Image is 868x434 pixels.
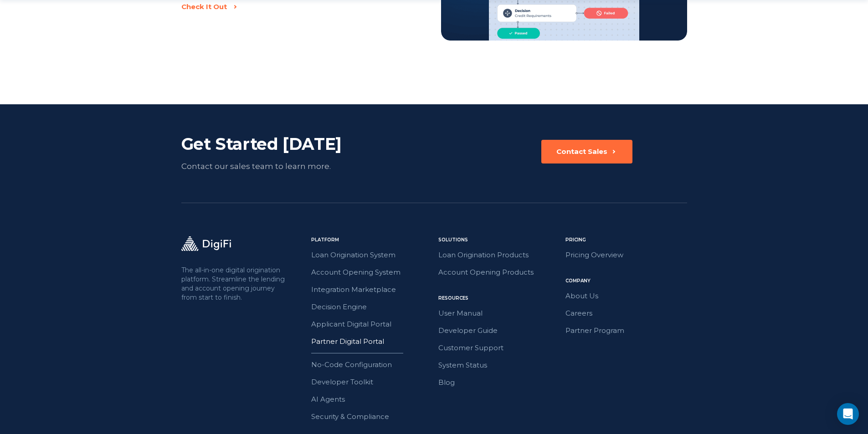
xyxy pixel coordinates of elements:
div: Pricing [565,236,687,244]
div: Platform [311,236,433,244]
div: Contact our sales team to learn more. [181,160,384,173]
a: Loan Origination Products [438,249,560,261]
a: Partner Digital Portal [311,336,433,347]
div: Get Started [DATE] [181,133,384,154]
a: Check It Out [181,2,407,11]
a: AI Agents [311,393,433,405]
a: Decision Engine [311,301,433,313]
a: User Manual [438,307,560,319]
div: Open Intercom Messenger [837,403,859,425]
div: Resources [438,295,560,302]
a: Customer Support [438,342,560,354]
a: System Status [438,359,560,371]
a: Partner Program [565,325,687,337]
p: The all-in-one digital origination platform. Streamline the lending and account opening journey f... [181,266,287,302]
div: Company [565,277,687,285]
a: Integration Marketplace [311,284,433,296]
div: Check It Out [181,2,227,11]
a: Careers [565,307,687,319]
a: Account Opening Products [438,266,560,278]
a: Developer Toolkit [311,376,433,388]
a: Account Opening System [311,266,433,278]
button: Contact Sales [541,140,632,163]
a: Contact Sales [541,140,632,173]
a: Blog [438,377,560,388]
a: No-Code Configuration [311,359,433,371]
a: Applicant Digital Portal [311,318,433,330]
a: Pricing Overview [565,249,687,261]
a: Developer Guide [438,325,560,337]
a: Security & Compliance [311,411,433,423]
a: About Us [565,290,687,302]
div: Solutions [438,236,560,244]
div: Contact Sales [556,147,607,156]
a: Loan Origination System [311,249,433,261]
